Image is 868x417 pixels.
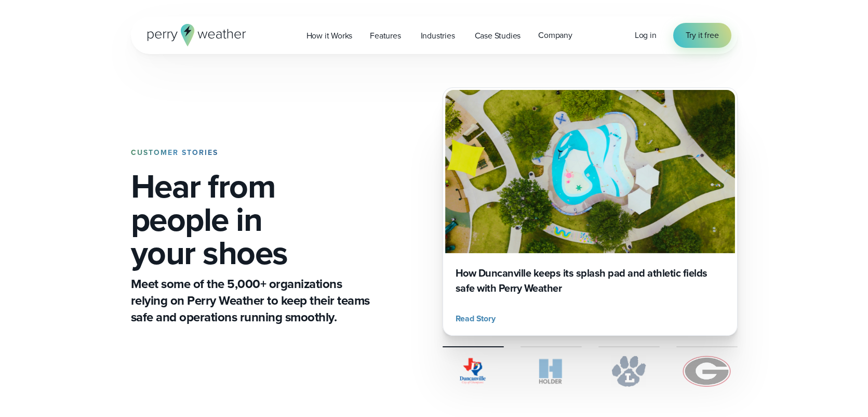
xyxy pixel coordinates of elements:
[445,90,735,253] img: Duncanville Splash Pad
[456,266,725,296] h3: How Duncanville keeps its splash pad and athletic fields safe with Perry Weather
[421,30,455,42] span: Industries
[635,29,657,42] a: Log in
[475,30,521,42] span: Case Studies
[131,276,374,325] p: Meet some of the 5,000+ organizations relying on Perry Weather to keep their teams safe and opera...
[443,87,738,336] div: slideshow
[443,87,738,336] a: Duncanville Splash Pad How Duncanville keeps its splash pad and athletic fields safe with Perry W...
[673,23,731,48] a: Try it free
[456,312,500,325] button: Read Story
[298,25,362,46] a: How it Works
[131,170,374,269] h1: Hear from people in your shoes
[456,312,496,325] span: Read Story
[538,29,572,42] span: Company
[443,356,504,387] img: City of Duncanville Logo
[306,30,353,42] span: How it Works
[131,147,218,158] strong: CUSTOMER STORIES
[686,29,719,42] span: Try it free
[635,29,657,41] span: Log in
[443,87,738,336] div: 1 of 4
[520,356,582,387] img: Holder.svg
[370,30,400,42] span: Features
[466,25,530,46] a: Case Studies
